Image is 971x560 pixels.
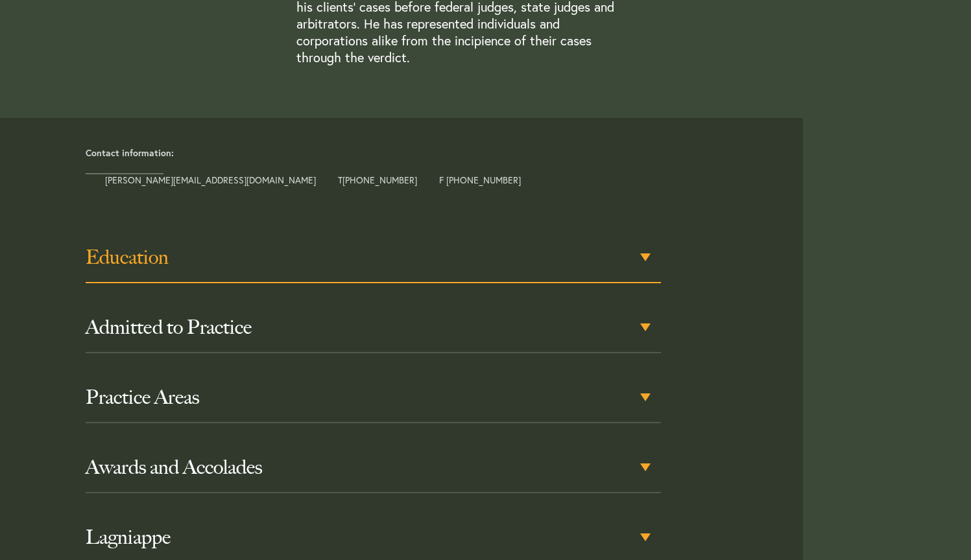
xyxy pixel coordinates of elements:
h3: Education [86,246,661,269]
h3: Practice Areas [86,386,661,409]
h3: Awards and Accolades [86,456,661,479]
a: [PERSON_NAME][EMAIL_ADDRESS][DOMAIN_NAME] [105,174,316,186]
span: T [338,176,417,185]
h3: Lagniappe [86,526,661,549]
a: [PHONE_NUMBER] [342,174,417,186]
strong: Contact information: [86,146,174,159]
span: F [PHONE_NUMBER] [439,176,521,185]
h3: Admitted to Practice [86,316,661,339]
